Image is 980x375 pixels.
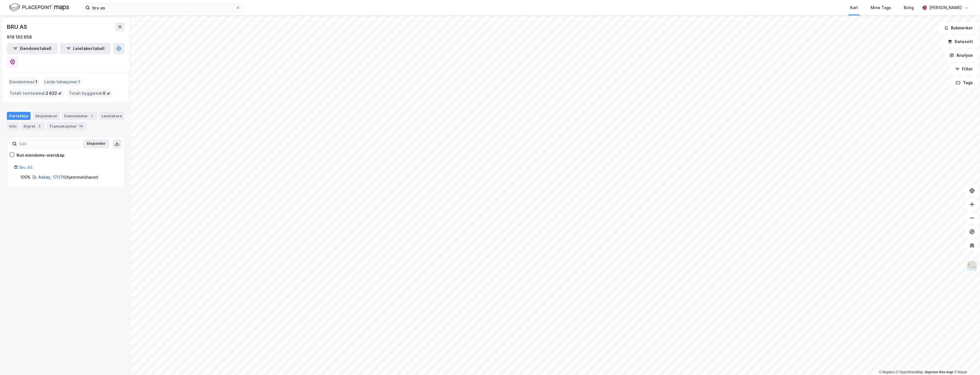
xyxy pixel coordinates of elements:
[929,4,962,11] div: [PERSON_NAME]
[904,4,914,11] div: Bolig
[951,77,978,88] button: Tags
[20,174,31,181] div: 100%
[83,139,109,148] button: Ekspander
[939,22,978,34] button: Bokmerker
[35,78,37,85] span: 1
[67,89,113,98] div: Totalt byggareal :
[46,90,62,97] span: 2 622 ㎡
[7,89,64,98] div: Totalt tomteareal :
[37,123,42,129] div: 2
[60,43,111,54] button: Leietakertabell
[850,4,858,11] div: Kart
[7,112,31,120] div: Portefølje
[42,77,83,86] div: Leide lokasjoner :
[78,123,84,129] div: 14
[99,112,124,120] div: Leietakere
[945,50,978,61] button: Analyse
[950,63,978,75] button: Filter
[879,370,895,374] a: Mapbox
[17,140,79,148] input: Søk
[89,113,95,119] div: 1
[47,122,86,130] div: Transaksjoner
[925,370,953,374] a: Improve this map
[7,77,40,86] div: Eiendommer :
[967,261,977,271] img: Z
[896,370,923,374] a: OpenStreetMap
[951,348,980,375] div: Kontrollprogram for chat
[78,78,80,85] span: 1
[7,34,32,41] div: 918 162 658
[38,174,99,181] div: ( hjemmelshaver )
[90,3,236,12] input: Søk på adresse, matrikkel, gårdeiere, leietakere eller personer
[7,22,28,31] div: BRU AS
[17,152,65,159] div: Kun eiendoms-eierskap
[943,36,978,47] button: Datasett
[951,348,980,375] iframe: Chat Widget
[38,175,65,180] a: Askøy, 17/176
[19,165,33,170] a: Bru AS
[871,4,891,11] div: Mine Tags
[7,122,19,130] div: Info
[7,43,58,54] button: Eiendomstabell
[9,3,69,13] img: logo.f888ab2527a4732fd821a326f86c7f29.svg
[62,112,97,120] div: Eiendommer
[103,90,111,97] span: 0 ㎡
[33,112,60,120] div: Aksjonærer
[21,122,45,130] div: Styret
